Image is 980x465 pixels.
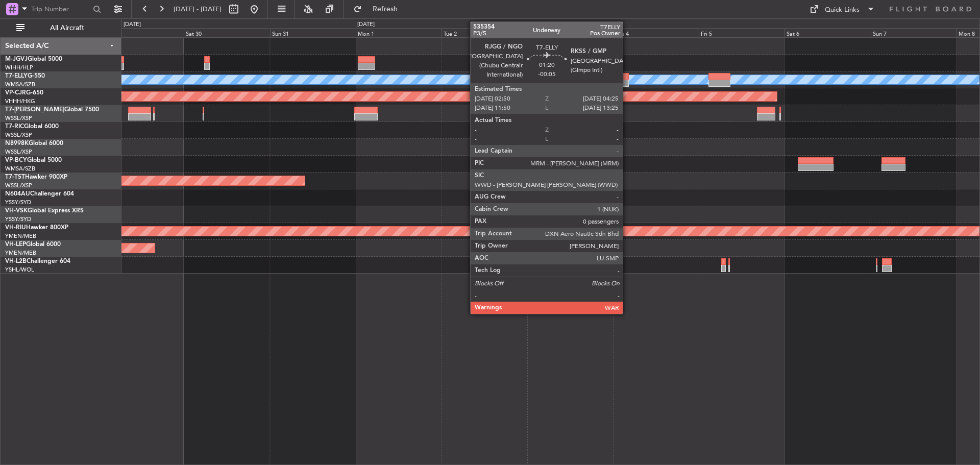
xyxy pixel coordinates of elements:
[5,191,74,197] a: N604AUChallenger 604
[5,225,26,231] span: VH-RIU
[5,140,29,146] span: N8998K
[5,241,26,248] span: VH-LEP
[124,20,141,29] div: [DATE]
[5,73,28,79] span: T7-ELLY
[527,28,613,37] div: Wed 3
[11,20,111,36] button: All Aircraft
[5,90,43,96] a: VP-CJRG-650
[5,232,36,240] a: YMEN/MEB
[5,208,84,214] a: VH-VSKGlobal Express XRS
[699,28,785,37] div: Fri 5
[5,174,67,180] a: T7-TSTHawker 900XP
[5,191,30,197] span: N604AU
[5,107,64,113] span: T7-[PERSON_NAME]
[27,25,108,32] span: All Aircraft
[5,56,62,62] a: M-JGVJGlobal 5000
[5,56,28,62] span: M-JGVJ
[613,28,699,37] div: Thu 4
[5,73,45,79] a: T7-ELLYG-550
[5,124,59,130] a: T7-RICGlobal 6000
[5,114,32,122] a: WSSL/XSP
[349,1,410,17] button: Refresh
[5,182,32,189] a: WSSL/XSP
[785,28,870,37] div: Sat 6
[5,199,31,206] a: YSSY/SYD
[5,131,32,139] a: WSSL/XSP
[5,140,63,146] a: N8998KGlobal 6000
[5,148,32,156] a: WSSL/XSP
[5,208,28,214] span: VH-VSK
[5,258,70,264] a: VH-L2BChallenger 604
[5,97,35,105] a: VHHH/HKG
[5,157,62,163] a: VP-BCYGlobal 5000
[5,249,36,257] a: YMEN/MEB
[5,215,31,223] a: YSSY/SYD
[357,20,375,29] div: [DATE]
[5,174,25,180] span: T7-TST
[5,90,26,96] span: VP-CJR
[5,124,24,130] span: T7-RIC
[825,5,860,15] div: Quick Links
[5,107,99,113] a: T7-[PERSON_NAME]Global 7500
[5,64,33,71] a: WIHH/HLP
[270,28,356,37] div: Sun 31
[5,266,34,274] a: YSHL/WOL
[5,165,35,173] a: WMSA/SZB
[31,2,90,17] input: Trip Number
[5,81,35,88] a: WMSA/SZB
[184,28,269,37] div: Sat 30
[98,28,184,37] div: Fri 29
[804,1,880,17] button: Quick Links
[5,225,68,231] a: VH-RIUHawker 800XP
[364,6,407,13] span: Refresh
[871,28,957,37] div: Sun 7
[174,5,222,14] span: [DATE] - [DATE]
[5,157,27,163] span: VP-BCY
[442,28,527,37] div: Tue 2
[5,241,61,248] a: VH-LEPGlobal 6000
[356,28,442,37] div: Mon 1
[5,258,27,264] span: VH-L2B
